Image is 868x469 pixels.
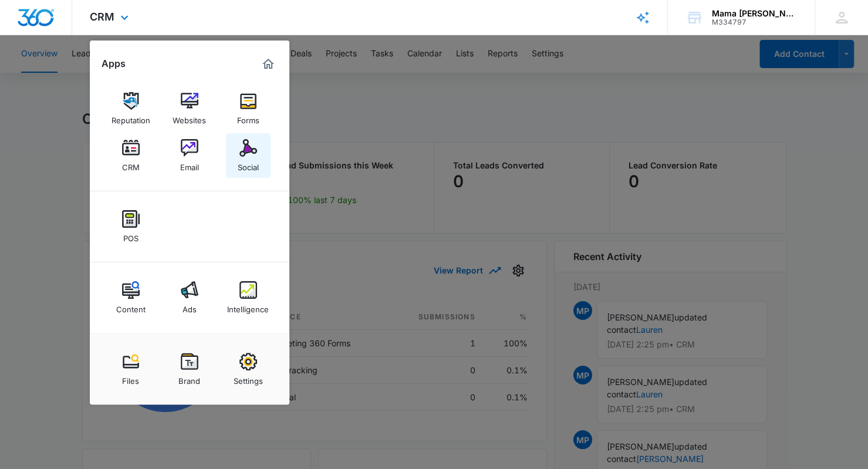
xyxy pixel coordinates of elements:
[109,347,153,392] a: Files
[167,347,212,392] a: Brand
[90,11,114,23] span: CRM
[183,299,197,314] div: Ads
[238,157,259,172] div: Social
[167,275,212,320] a: Ads
[226,347,271,392] a: Settings
[712,18,798,26] div: account id
[123,228,139,243] div: POS
[122,157,140,172] div: CRM
[237,110,259,125] div: Forms
[109,275,153,320] a: Content
[226,86,271,131] a: Forms
[109,133,153,178] a: CRM
[112,110,150,125] div: Reputation
[109,86,153,131] a: Reputation
[226,275,271,320] a: Intelligence
[102,58,126,69] h2: Apps
[122,370,139,386] div: Files
[167,133,212,178] a: Email
[226,133,271,178] a: Social
[234,370,263,386] div: Settings
[173,110,206,125] div: Websites
[259,55,278,73] a: Marketing 360® Dashboard
[712,9,798,18] div: account name
[109,204,153,249] a: POS
[167,86,212,131] a: Websites
[227,299,269,314] div: Intelligence
[178,370,200,386] div: Brand
[180,157,199,172] div: Email
[116,299,146,314] div: Content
